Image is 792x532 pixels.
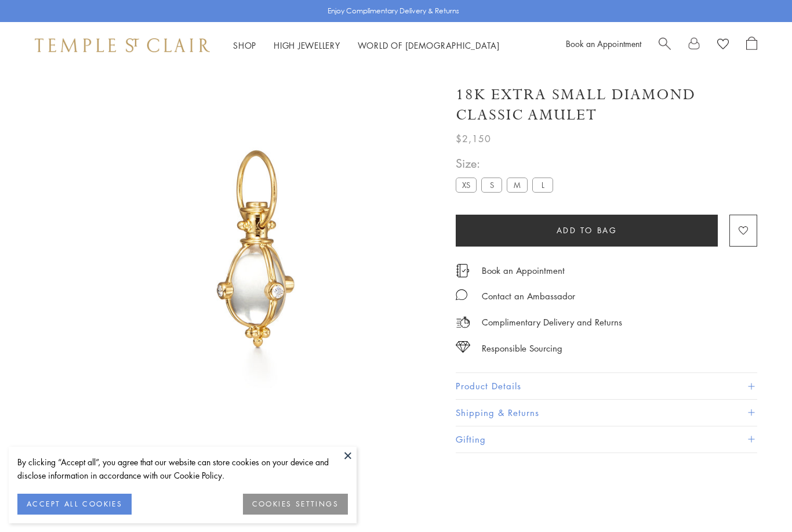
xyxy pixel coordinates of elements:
[482,315,622,330] p: Complimentary Delivery and Returns
[75,68,438,432] img: P51800-E9
[456,264,470,277] img: icon_appointment.svg
[456,131,491,146] span: $2,150
[243,494,348,515] button: COOKIES SETTINGS
[328,5,459,17] p: Enjoy Complimentary Delivery & Returns
[456,85,757,125] h1: 18K Extra Small Diamond Classic Amulet
[456,154,558,173] span: Size:
[274,39,340,51] a: High JewelleryHigh Jewellery
[456,289,467,301] img: MessageIcon-01_2.svg
[358,39,500,51] a: World of [DEMOGRAPHIC_DATA]World of [DEMOGRAPHIC_DATA]
[17,455,348,482] div: By clicking “Accept all”, you agree that our website can store cookies on your device and disclos...
[659,37,671,54] a: Search
[456,373,757,399] button: Product Details
[17,494,132,515] button: ACCEPT ALL COOKIES
[233,39,256,51] a: ShopShop
[746,37,757,54] a: Open Shopping Bag
[456,315,470,330] img: icon_delivery.svg
[557,224,617,237] span: Add to bag
[734,477,780,520] iframe: Gorgias live chat messenger
[35,38,210,52] img: Temple St. Clair
[482,264,565,277] a: Book an Appointment
[456,215,718,247] button: Add to bag
[456,178,477,192] label: XS
[456,341,470,353] img: icon_sourcing.svg
[456,400,757,426] button: Shipping & Returns
[532,178,553,192] label: L
[507,178,528,192] label: M
[482,289,575,303] div: Contact an Ambassador
[482,341,562,356] div: Responsible Sourcing
[233,38,500,53] nav: Main navigation
[566,38,641,49] a: Book an Appointment
[717,37,729,54] a: View Wishlist
[481,178,502,192] label: S
[456,426,757,453] button: Gifting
